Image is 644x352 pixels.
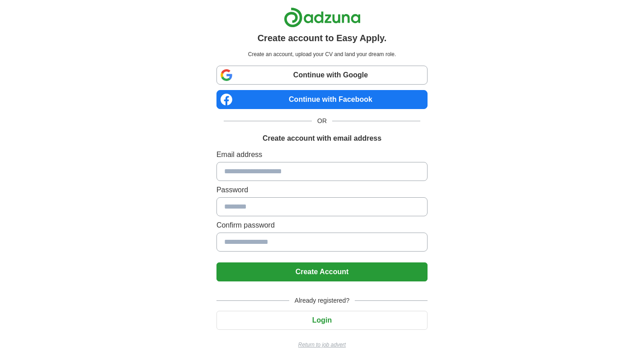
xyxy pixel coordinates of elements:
[216,316,428,324] a: Login
[216,185,428,195] label: Password
[218,50,426,58] p: Create an account, upload your CV and land your dream role.
[312,116,332,126] span: OR
[284,7,361,28] img: Adzuna logo
[216,220,428,231] label: Confirm password
[263,133,381,144] h1: Create account with email address
[216,90,428,109] a: Continue with Facebook
[216,262,428,281] button: Create Account
[216,66,428,85] a: Continue with Google
[289,296,355,305] span: Already registered?
[258,31,387,45] h1: Create account to Easy Apply.
[216,149,428,160] label: Email address
[216,341,428,349] a: Return to job advert
[216,311,428,330] button: Login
